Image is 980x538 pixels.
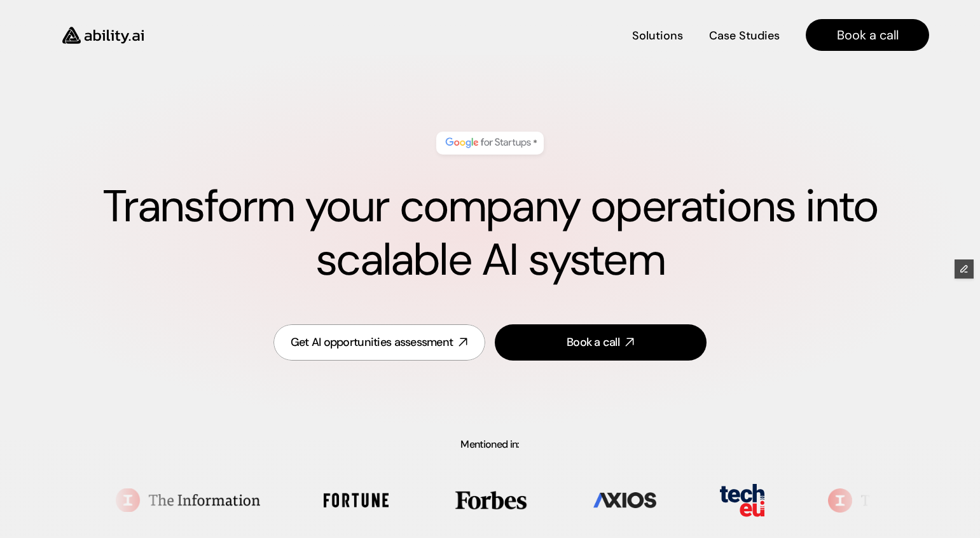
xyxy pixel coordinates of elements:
a: Book a call [806,19,929,51]
h1: Transform your company operations into scalable AI system [51,180,929,287]
h4: Case Studies [709,28,780,44]
div: Book a call [567,335,619,350]
h4: Book a call [837,26,899,44]
h4: Solutions [632,28,683,44]
div: Get AI opportunities assessment [291,335,453,350]
a: Book a call [495,324,707,361]
p: Mentioned in: [30,439,949,450]
nav: Main navigation [162,19,929,51]
button: Edit Framer Content [955,259,974,279]
a: Solutions [632,24,683,46]
a: Get AI opportunities assessment [273,324,485,361]
a: Case Studies [708,24,780,46]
